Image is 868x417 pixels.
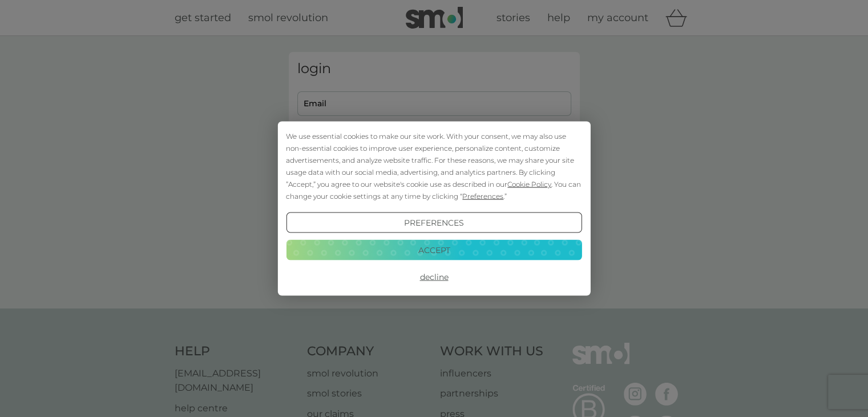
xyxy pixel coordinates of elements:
span: Cookie Policy [507,180,551,189]
button: Preferences [286,212,582,233]
button: Accept [286,239,582,260]
div: Cookie Consent Prompt [277,122,590,296]
span: Preferences [462,192,503,201]
button: Decline [286,267,582,287]
div: We use essential cookies to make our site work. With your consent, we may also use non-essential ... [286,130,582,202]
